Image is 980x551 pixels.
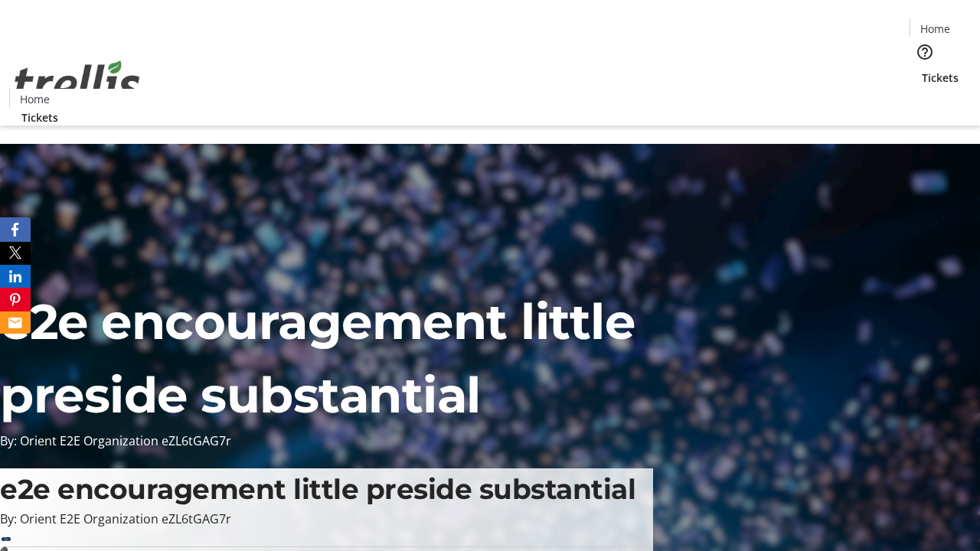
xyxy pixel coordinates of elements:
[922,70,959,86] span: Tickets
[910,37,940,67] button: Help
[910,86,940,116] button: Cart
[9,44,145,120] img: Orient E2E Organization eZL6tGAG7r's Logo
[9,109,70,126] a: Tickets
[10,91,59,107] a: Home
[910,21,959,37] a: Home
[21,109,58,126] span: Tickets
[910,70,971,86] a: Tickets
[20,91,50,107] span: Home
[920,21,950,37] span: Home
